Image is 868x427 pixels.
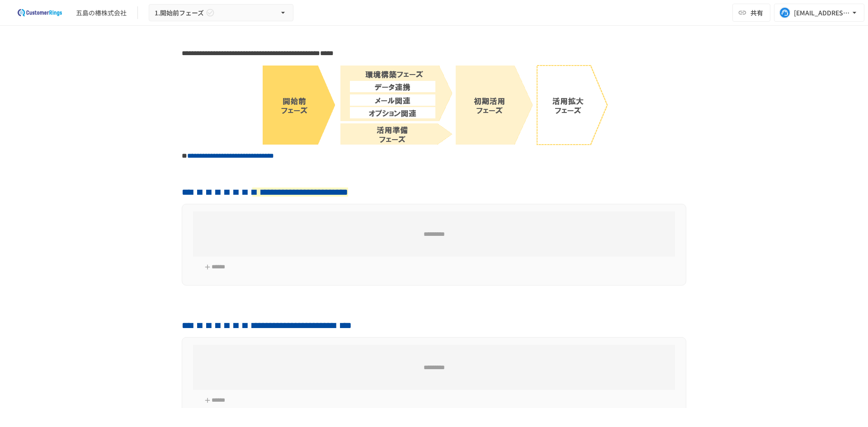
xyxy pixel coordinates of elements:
div: 五島の椿株式会社 [76,8,127,18]
span: 1.開始前フェーズ [155,7,204,19]
img: 2eEvPB0nRDFhy0583kMjGN2Zv6C2P7ZKCFl8C3CzR0M [11,5,69,20]
button: 共有 [732,4,770,22]
button: 1.開始前フェーズ [149,4,293,22]
img: 6td7lU9b08V9yGstn6fkV2dk7nOiDPZSvsY6AZxWCSz [260,63,609,146]
button: [EMAIL_ADDRESS][DOMAIN_NAME] [774,4,864,22]
div: [EMAIL_ADDRESS][DOMAIN_NAME] [794,7,850,19]
span: 共有 [750,8,763,18]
